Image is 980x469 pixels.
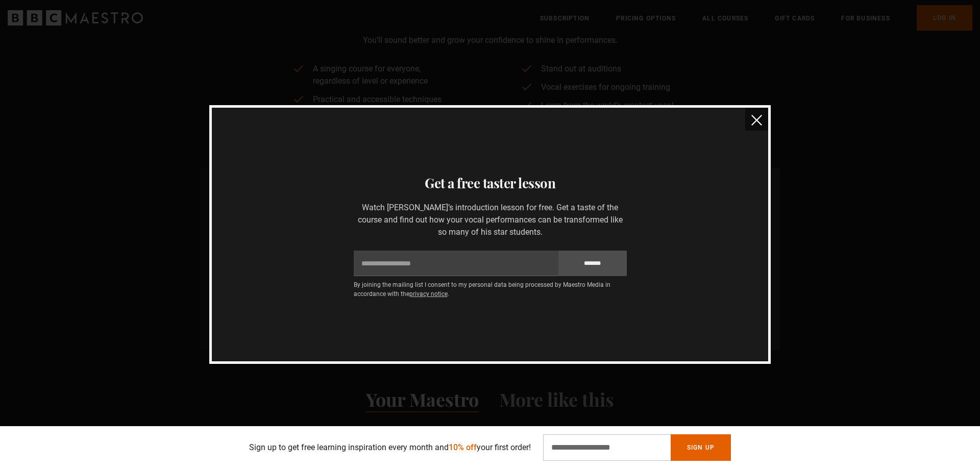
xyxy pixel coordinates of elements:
p: Sign up to get free learning inspiration every month and your first order! [249,441,531,454]
a: privacy notice [409,290,448,298]
h3: Get a free taster lesson [224,173,756,193]
span: 10% off [449,442,477,452]
p: Watch [PERSON_NAME]’s introduction lesson for free. Get a taste of the course and find out how yo... [354,202,627,238]
button: Sign Up [671,434,731,461]
button: close [745,108,768,131]
p: By joining the mailing list I consent to my personal data being processed by Maestro Media in acc... [354,280,627,299]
